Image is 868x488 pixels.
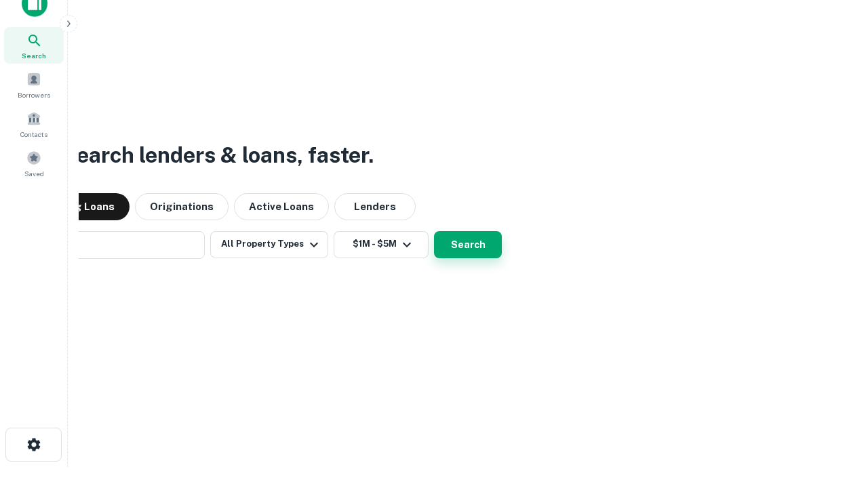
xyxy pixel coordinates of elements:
[210,231,328,258] button: All Property Types
[434,231,502,258] button: Search
[334,193,416,220] button: Lenders
[24,168,44,179] span: Saved
[22,50,46,61] span: Search
[4,66,64,103] a: Borrowers
[18,89,50,100] span: Borrowers
[20,129,47,140] span: Contacts
[234,193,329,220] button: Active Loans
[334,231,429,258] button: $1M - $5M
[135,193,229,220] button: Originations
[4,106,64,142] a: Contacts
[62,139,374,171] h3: Search lenders & loans, faster.
[4,145,64,182] a: Saved
[4,27,64,64] a: Search
[800,380,868,445] iframe: Chat Widget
